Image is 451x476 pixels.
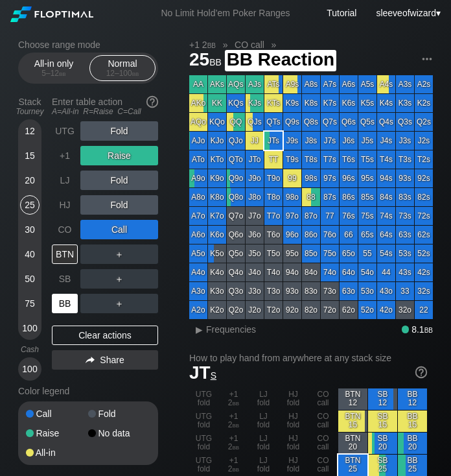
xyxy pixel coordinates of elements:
[52,195,78,215] div: HJ
[396,226,414,244] div: 63s
[189,94,207,112] div: AKo
[321,169,339,187] div: 97s
[279,433,308,454] div: HJ fold
[189,150,207,169] div: ATo
[246,169,264,187] div: J9o
[227,301,245,319] div: Q2o
[141,8,309,21] div: No Limit Hold’em Poker Ranges
[246,244,264,263] div: J5o
[216,40,235,50] span: »
[264,150,283,169] div: TT
[95,69,150,78] div: 12 – 100
[308,455,338,476] div: CO call
[80,294,158,313] div: ＋
[246,113,264,131] div: QJs
[396,94,414,112] div: K3s
[302,94,320,112] div: K8s
[358,207,376,225] div: 75s
[208,282,226,300] div: K3o
[18,40,158,50] h2: Choose range mode
[52,244,78,264] div: BTN
[189,132,207,150] div: AJo
[13,107,47,116] div: Tourney
[321,150,339,169] div: T7s
[227,150,245,169] div: QTo
[264,132,283,150] div: JTs
[415,226,433,244] div: 62s
[424,324,433,335] span: bb
[80,244,158,264] div: ＋
[187,39,218,51] span: +1 2
[279,411,308,432] div: HJ fold
[52,107,158,116] div: A=All-in R=Raise C=Call
[208,132,226,150] div: KJo
[415,207,433,225] div: 72s
[358,75,376,93] div: A5s
[321,132,339,150] div: J7s
[302,244,320,263] div: 85o
[358,188,376,206] div: 85s
[208,150,226,169] div: KTo
[208,226,226,244] div: K6o
[20,244,40,264] div: 40
[264,75,283,93] div: ATs
[249,455,278,476] div: LJ fold
[264,282,283,300] div: T3o
[209,54,222,68] span: bb
[358,94,376,112] div: K5s
[415,301,433,319] div: 22
[233,420,240,429] span: bb
[264,94,283,112] div: KTs
[398,433,427,454] div: BB 20
[302,132,320,150] div: J8s
[279,388,308,410] div: HJ fold
[398,455,427,476] div: BB 25
[377,169,395,187] div: 94s
[415,263,433,281] div: 42s
[398,388,427,410] div: BB 12
[358,150,376,169] div: T5s
[321,226,339,244] div: 76o
[377,207,395,225] div: 74s
[302,75,320,93] div: A8s
[340,132,358,150] div: J6s
[377,75,395,93] div: A4s
[283,94,301,112] div: K9s
[189,244,207,263] div: A5o
[189,188,207,206] div: A8o
[264,263,283,281] div: T4o
[358,263,376,281] div: 54o
[396,282,414,300] div: 33
[302,169,320,187] div: 98s
[249,411,278,432] div: LJ fold
[246,188,264,206] div: J8o
[279,455,308,476] div: HJ fold
[264,169,283,187] div: T9o
[208,188,226,206] div: K8o
[283,263,301,281] div: 94o
[227,226,245,244] div: Q6o
[208,244,226,263] div: K5o
[302,301,320,319] div: 82o
[340,263,358,281] div: 64o
[340,94,358,112] div: K6s
[52,269,78,289] div: SB
[227,188,245,206] div: Q8o
[246,263,264,281] div: J4o
[377,244,395,263] div: 54s
[86,357,95,364] img: share.864f2f62.svg
[189,363,216,383] span: JT
[402,324,433,335] div: 8.1
[415,169,433,187] div: 92s
[283,113,301,131] div: Q9s
[233,464,240,473] span: bb
[187,50,224,71] span: 25
[219,388,248,410] div: +1 2
[340,169,358,187] div: 96s
[283,207,301,225] div: 97o
[321,207,339,225] div: 77
[189,455,218,476] div: UTG fold
[191,322,207,337] div: ▸
[20,359,40,379] div: 100
[80,146,158,165] div: Raise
